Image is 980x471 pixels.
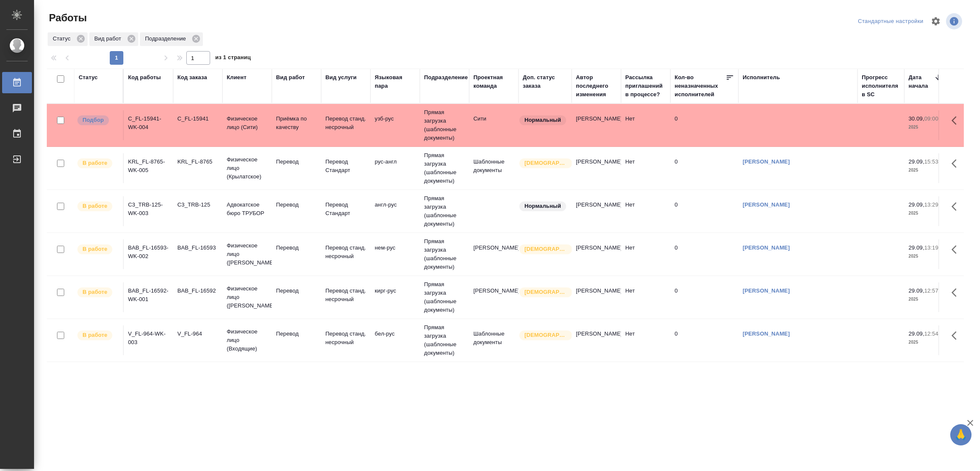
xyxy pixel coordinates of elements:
p: Вид работ [94,34,124,43]
p: Перевод станд. несрочный [325,244,366,261]
div: Языковая пара [375,73,416,90]
p: Подразделение [145,34,189,43]
td: бел-рус [370,325,420,355]
td: Нет [621,196,670,226]
td: Прямая загрузка (шаблонные документы) [420,190,469,233]
div: split button [856,15,926,28]
p: Физическое лицо (Входящие) [227,327,268,353]
p: [DEMOGRAPHIC_DATA] [524,245,567,253]
div: Статус [48,32,88,46]
p: 2025 [909,209,943,218]
td: 0 [670,239,738,269]
td: Прямая загрузка (шаблонные документы) [420,276,469,319]
p: 13:19 [924,244,938,251]
div: Доп. статус заказа [523,73,567,90]
td: Нет [621,110,670,140]
p: 09:00 [924,115,938,122]
a: [PERSON_NAME] [743,287,790,294]
td: 0 [670,110,738,140]
td: Шаблонные документы [469,153,518,183]
p: Перевод Стандарт [325,201,366,218]
div: Код работы [128,73,161,82]
p: Перевод [276,201,317,209]
p: 29.09, [909,201,924,208]
p: 13:29 [924,201,938,208]
td: 0 [670,282,738,312]
p: [DEMOGRAPHIC_DATA] [524,288,567,296]
div: Исполнитель [743,73,780,82]
p: 2025 [909,252,943,261]
p: Приёмка по качеству [276,115,317,132]
div: Можно подбирать исполнителей [77,115,119,126]
p: Перевод [276,287,317,295]
p: 29.09, [909,330,924,337]
p: Перевод станд. несрочный [325,115,366,132]
button: Здесь прячутся важные кнопки [946,110,967,131]
td: [PERSON_NAME] [572,153,621,183]
p: 30.09, [909,115,924,122]
td: Сити [469,110,518,140]
td: [PERSON_NAME] [572,282,621,312]
td: BAB_FL-16592-WK-001 [124,282,173,312]
button: Здесь прячутся важные кнопки [946,239,967,260]
td: кирг-рус [370,282,420,312]
div: Клиент [227,73,246,82]
p: 15:53 [924,158,938,165]
a: [PERSON_NAME] [743,244,790,251]
td: [PERSON_NAME] [572,239,621,269]
p: 2025 [909,123,943,132]
td: нем-рус [370,239,420,269]
p: Физическое лицо ([PERSON_NAME]) [227,241,268,267]
div: Вид работ [89,32,138,46]
td: Прямая загрузка (шаблонные документы) [420,147,469,190]
td: Прямая загрузка (шаблонные документы) [420,319,469,362]
p: Перевод станд. несрочный [325,330,366,347]
a: [PERSON_NAME] [743,201,790,208]
div: Исполнитель выполняет работу [77,287,119,298]
p: Статус [53,34,74,43]
button: Здесь прячутся важные кнопки [946,282,967,303]
p: Перевод [276,330,317,338]
div: Вид работ [276,73,305,82]
td: Нет [621,282,670,312]
td: узб-рус [370,110,420,140]
div: Подразделение [140,32,203,46]
p: Подбор [83,116,104,124]
p: Перевод станд. несрочный [325,287,366,304]
td: [PERSON_NAME] [572,110,621,140]
td: V_FL-964-WK-003 [124,325,173,355]
div: Рассылка приглашений в процессе? [625,73,666,99]
span: Настроить таблицу [926,11,946,32]
p: Нормальный [524,202,561,210]
p: 12:54 [924,330,938,337]
p: Перевод [276,158,317,166]
p: 29.09, [909,244,924,251]
td: BAB_FL-16593-WK-002 [124,239,173,269]
p: 29.09, [909,158,924,165]
p: Нормальный [524,116,561,124]
div: Вид услуги [325,73,357,82]
a: [PERSON_NAME] [743,330,790,337]
div: C3_TRB-125 [177,201,218,209]
td: Шаблонные документы [469,325,518,355]
div: Дата начала [909,73,934,90]
div: C_FL-15941 [177,115,218,123]
div: Исполнитель выполняет работу [77,330,119,341]
div: BAB_FL-16592 [177,287,218,295]
span: 🙏 [954,426,968,444]
div: Исполнитель выполняет работу [77,158,119,169]
td: Нет [621,153,670,183]
p: [DEMOGRAPHIC_DATA] [524,159,567,167]
td: 0 [670,196,738,226]
p: Физическое лицо (Крылатское) [227,155,268,181]
span: Посмотреть информацию [946,13,964,29]
p: В работе [83,288,107,296]
td: [PERSON_NAME] [572,196,621,226]
div: Исполнитель выполняет работу [77,201,119,212]
span: Работы [47,11,87,25]
td: KRL_FL-8765-WK-005 [124,153,173,183]
td: рус-англ [370,153,420,183]
td: англ-рус [370,196,420,226]
td: [PERSON_NAME] [469,239,518,269]
div: Код заказа [177,73,207,82]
